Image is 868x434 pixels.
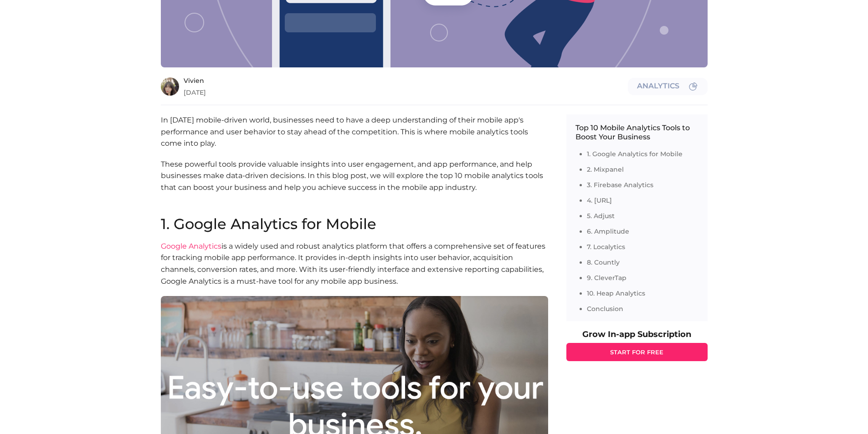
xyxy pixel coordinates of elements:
a: 5. Adjust [587,212,615,220]
span: Vivien [184,77,623,84]
span: [DATE] [184,89,623,96]
a: 1. Google Analytics for Mobile [587,150,683,158]
p: Grow In-app Subscription [566,330,708,338]
h2: 1. Google Analytics for Mobile [161,217,548,231]
a: Google Analytics [161,242,221,250]
a: 6. Amplitude [587,227,629,235]
a: 9. CleverTap [587,274,627,282]
a: Conclusion [587,305,623,313]
a: 8. Countly [587,258,620,266]
span: Analytics [637,82,679,91]
p: These powerful tools provide valuable insights into user engagement, and app performance, and hel... [161,158,548,217]
a: 7. Localytics [587,243,625,251]
a: 4. [URL] [587,196,612,204]
a: 10. Heap Analytics [587,289,645,297]
img: vivien.jpg [161,77,179,96]
p: Top 10 Mobile Analytics Tools to Boost Your Business [575,123,699,142]
a: START FOR FREE [566,343,708,361]
a: 2. Mixpanel [587,165,624,174]
p: In [DATE] mobile-driven world, businesses need to have a deep understanding of their mobile app's... [161,114,548,149]
a: 3. Firebase Analytics [587,181,653,189]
